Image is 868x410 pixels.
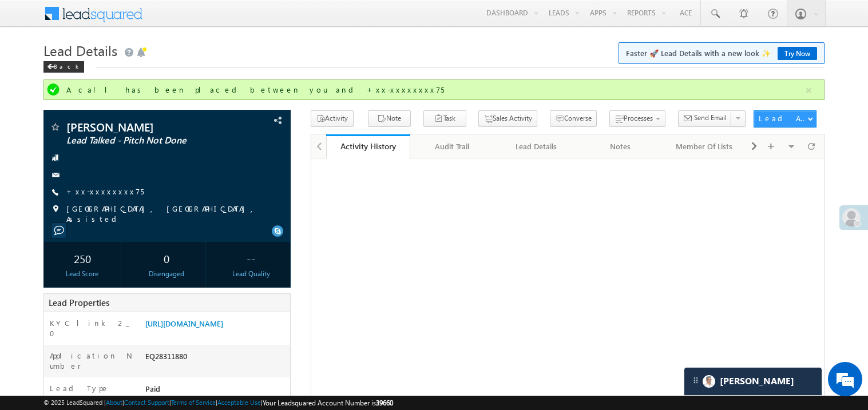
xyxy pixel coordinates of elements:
div: Lead Actions [759,113,807,124]
span: 39660 [376,399,393,407]
div: Lead Quality [215,269,287,279]
button: Note [368,110,411,127]
label: Application Number [50,351,133,371]
a: Acceptable Use [217,399,261,406]
div: Paid [142,383,290,399]
a: Notes [578,134,663,158]
div: Back [43,61,84,73]
div: 0 [130,248,203,269]
a: Try Now [778,47,817,60]
div: Member Of Lists [672,140,736,153]
div: EQ28311880 [142,351,290,367]
div: 250 [46,248,118,269]
div: Lead Score [46,269,118,279]
a: Contact Support [124,399,169,406]
span: Lead Details [43,41,117,59]
span: Send Email [694,113,727,123]
label: Lead Type [50,383,109,393]
img: carter-drag [691,376,700,385]
div: Notes [588,140,652,153]
div: carter-dragCarter[PERSON_NAME] [684,367,822,396]
button: Lead Actions [754,110,817,128]
div: Audit Trail [419,140,484,153]
span: [GEOGRAPHIC_DATA], [GEOGRAPHIC_DATA], Assisted [66,204,267,224]
span: Processes [624,114,653,122]
span: Faster 🚀 Lead Details with a new look ✨ [626,47,817,59]
div: Lead Details [504,140,568,153]
a: Activity History [326,134,410,158]
a: Audit Trail [410,134,494,158]
button: Sales Activity [478,110,537,127]
button: Processes [609,110,665,127]
span: © 2025 LeadSquared | | | | | [43,397,393,408]
a: About [106,399,122,406]
button: Converse [550,110,597,127]
label: KYC link 2_0 [50,318,133,339]
div: A call has been placed between you and +xx-xxxxxxxx75 [66,85,804,95]
a: Terms of Service [171,399,216,406]
a: Member Of Lists [663,134,747,158]
button: Activity [311,110,354,127]
a: +xx-xxxxxxxx75 [66,186,144,196]
span: Lead Properties [49,297,109,308]
img: Carter [703,375,715,388]
span: Lead Talked - Pitch Not Done [66,135,220,146]
a: Lead Details [494,134,578,158]
button: Task [423,110,466,127]
span: Your Leadsquared Account Number is [263,399,393,407]
a: Back [43,61,90,70]
button: Send Email [678,110,732,127]
div: Activity History [335,141,402,152]
span: Carter [720,376,794,387]
span: [PERSON_NAME] [66,121,220,133]
a: [URL][DOMAIN_NAME] [145,319,223,328]
div: -- [215,248,287,269]
div: Disengaged [130,269,203,279]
